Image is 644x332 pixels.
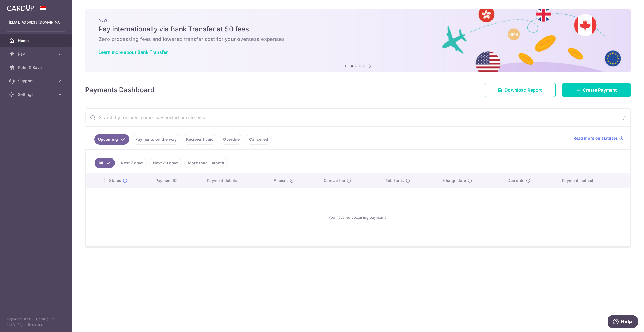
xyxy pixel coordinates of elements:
[608,315,638,329] iframe: Opens a widget where you can find more information
[557,173,630,188] th: Payment method
[484,83,556,97] a: Download Report
[324,178,345,183] span: CardUp fee
[95,158,115,168] a: All
[505,87,542,93] span: Download Report
[94,134,129,145] a: Upcoming
[9,20,63,25] p: [EMAIL_ADDRESS][DOMAIN_NAME]
[184,158,228,168] a: More than 1 month
[443,178,466,183] span: Charge date
[220,134,243,145] a: Overdue
[132,134,180,145] a: Payments on the way
[99,25,617,34] h5: Pay internationally via Bank Transfer at $0 fees
[246,134,272,145] a: Cancelled
[183,134,217,145] a: Recipient paid
[18,65,55,70] span: Refer & Save
[18,78,55,84] span: Support
[18,38,55,43] span: Home
[202,173,269,188] th: Payment details
[99,36,617,43] h6: Zero processing fees and lowered transfer cost for your overseas expenses
[149,158,182,168] a: Next 30 days
[109,178,121,183] span: Status
[99,49,168,55] a: Learn more about Bank Transfer
[85,9,631,72] img: Bank transfer banner
[583,87,617,93] span: Create Payment
[573,135,618,141] span: Read more on statuses
[85,109,617,126] input: Search by recipient name, payment id or reference
[99,18,617,22] p: NEW
[508,178,524,183] span: Due date
[85,85,155,95] h4: Payments Dashboard
[18,51,55,57] span: Pay
[573,135,624,141] a: Read more on statuses
[92,193,623,242] div: You have no upcoming payments.
[117,158,147,168] a: Next 7 days
[7,4,34,11] img: CardUp
[562,83,631,97] a: Create Payment
[386,178,404,183] span: Total amt.
[274,178,288,183] span: Amount
[18,92,55,97] span: Settings
[151,173,202,188] th: Payment ID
